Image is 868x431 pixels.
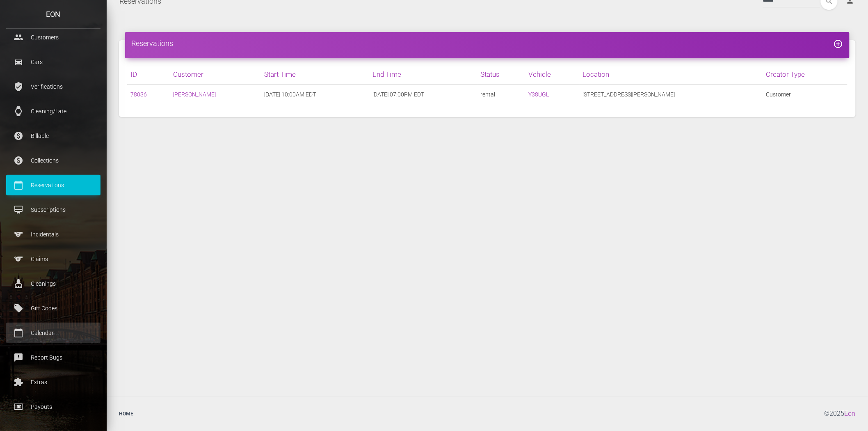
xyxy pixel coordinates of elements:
[6,126,101,146] a: paid Billable
[763,85,847,105] td: Customer
[261,85,370,105] td: [DATE] 10:00AM EDT
[12,228,94,241] p: Incidentals
[12,253,94,265] p: Claims
[6,224,101,245] a: sports Incidentals
[6,101,101,122] a: watch Cleaning/Late
[834,39,843,49] i: add_circle_outline
[6,199,101,220] a: card_membership Subscriptions
[12,80,94,93] p: Verifications
[12,105,94,117] p: Cleaning/Late
[525,64,580,85] th: Vehicle
[477,85,525,105] td: rental
[12,130,94,142] p: Billable
[6,249,101,269] a: sports Claims
[12,277,94,290] p: Cleanings
[6,323,101,343] a: calendar_today Calendar
[113,403,139,425] a: Home
[261,64,370,85] th: Start Time
[834,39,843,48] a: add_circle_outline
[825,403,862,425] div: © 2025
[12,56,94,68] p: Cars
[6,150,101,171] a: paid Collections
[130,91,147,98] a: 78036
[6,175,101,195] a: calendar_today Reservations
[580,64,763,85] th: Location
[12,401,94,413] p: Payouts
[12,31,94,44] p: Customers
[6,347,101,368] a: feedback Report Bugs
[6,372,101,392] a: extension Extras
[127,64,170,85] th: ID
[12,154,94,167] p: Collections
[6,27,101,48] a: people Customers
[12,376,94,388] p: Extras
[12,327,94,339] p: Calendar
[131,38,843,48] h4: Reservations
[12,179,94,191] p: Reservations
[369,85,477,105] td: [DATE] 07:00PM EDT
[6,76,101,97] a: verified_user Verifications
[12,204,94,216] p: Subscriptions
[6,273,101,294] a: cleaning_services Cleanings
[580,85,763,105] td: [STREET_ADDRESS][PERSON_NAME]
[173,91,216,98] a: [PERSON_NAME]
[6,52,101,72] a: drive_eta Cars
[845,410,856,417] a: Eon
[170,64,261,85] th: Customer
[477,64,525,85] th: Status
[763,64,847,85] th: Creator Type
[12,302,94,314] p: Gift Codes
[529,91,549,98] a: Y38UGL
[12,351,94,364] p: Report Bugs
[6,397,101,417] a: money Payouts
[6,298,101,319] a: local_offer Gift Codes
[369,64,477,85] th: End Time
